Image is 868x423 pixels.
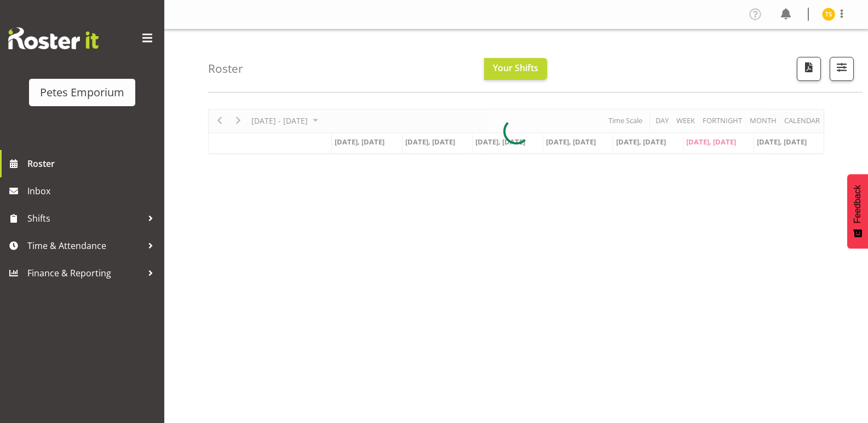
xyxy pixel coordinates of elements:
[822,8,835,21] img: tamara-straker11292.jpg
[830,57,854,81] button: Filter Shifts
[40,84,124,101] div: Petes Emporium
[27,265,142,281] span: Finance & Reporting
[27,237,142,254] span: Time & Attendance
[493,62,538,74] span: Your Shifts
[208,62,243,75] h4: Roster
[797,57,821,81] button: Download a PDF of the roster according to the set date range.
[484,58,547,80] button: Your Shifts
[27,155,159,172] span: Roster
[8,27,99,49] img: Rosterit website logo
[853,185,863,223] span: Feedback
[847,174,868,248] button: Feedback - Show survey
[27,183,159,199] span: Inbox
[27,210,142,227] span: Shifts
